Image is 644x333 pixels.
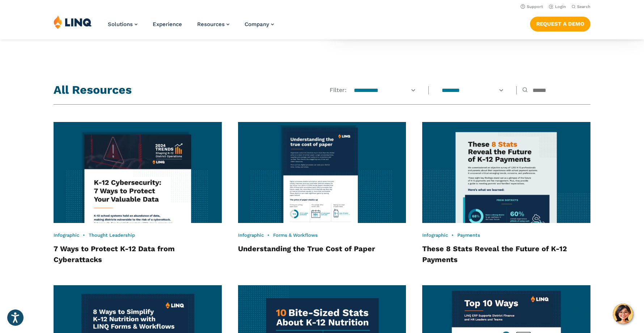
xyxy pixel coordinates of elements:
[422,244,567,264] a: These 8 Stats Reveal the Future of K-12 Payments
[422,232,448,238] a: Infographic
[108,21,133,28] span: Solutions
[54,244,175,264] a: 7 Ways to Protect K-12 Data from Cyberattacks
[530,17,590,31] a: Request a Demo
[54,122,222,223] img: Cyber Security Handout Thumbnail
[54,232,79,238] a: Infographic
[153,21,182,28] a: Experience
[54,82,132,98] h2: All Resources
[330,86,347,94] span: Filter:
[422,232,590,239] div: •
[422,122,590,223] img: Payments Survey Infographic Thumbnail
[457,232,480,238] a: Payments
[54,232,222,239] div: •
[572,4,590,9] button: Open Search Bar
[549,4,566,9] a: Login
[108,15,274,39] nav: Primary Navigation
[197,21,225,28] span: Resources
[577,4,590,9] span: Search
[530,15,590,31] nav: Button Navigation
[521,4,543,9] a: Support
[273,232,318,238] a: Forms & Workflows
[613,304,633,324] button: Hello, have a question? Let’s chat.
[197,21,229,28] a: Resources
[108,21,137,28] a: Solutions
[238,232,406,239] div: •
[245,21,269,28] span: Company
[89,232,135,238] a: Thought Leadership
[245,21,274,28] a: Company
[54,15,92,29] img: LINQ | K‑12 Software
[238,232,264,238] a: Infographic
[238,244,375,253] a: Understanding the True Cost of Paper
